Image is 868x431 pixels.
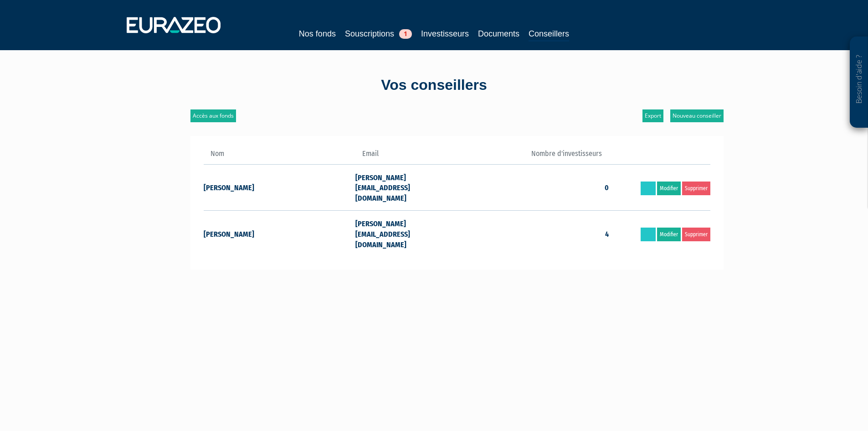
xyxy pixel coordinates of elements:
img: 1732889491-logotype_eurazeo_blanc_rvb.png [127,17,221,33]
a: Réinitialiser le mot de passe [641,228,656,241]
a: Investisseurs [421,27,469,40]
td: [PERSON_NAME] [204,211,356,257]
a: Modifier [657,228,681,241]
a: Documents [478,27,519,40]
a: Nos fonds [299,27,336,40]
td: [PERSON_NAME][EMAIL_ADDRESS][DOMAIN_NAME] [355,164,457,211]
th: Email [355,149,457,164]
td: [PERSON_NAME][EMAIL_ADDRESS][DOMAIN_NAME] [355,211,457,257]
a: Accès aux fonds [190,109,236,122]
td: 4 [457,211,609,257]
a: Modifier [657,182,681,195]
a: Conseillers [529,27,569,42]
div: Vos conseillers [175,75,694,96]
a: Nouveau conseiller [670,109,724,122]
th: Nom [204,149,356,164]
a: Souscriptions1 [345,27,412,40]
a: Export [642,109,663,122]
td: [PERSON_NAME] [204,164,356,211]
a: Supprimer [682,182,710,195]
p: Besoin d'aide ? [854,42,864,124]
a: Supprimer [682,228,710,241]
span: 1 [399,29,412,39]
a: Réinitialiser le mot de passe [641,182,656,195]
td: 0 [457,164,609,211]
th: Nombre d'investisseurs [457,149,609,164]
